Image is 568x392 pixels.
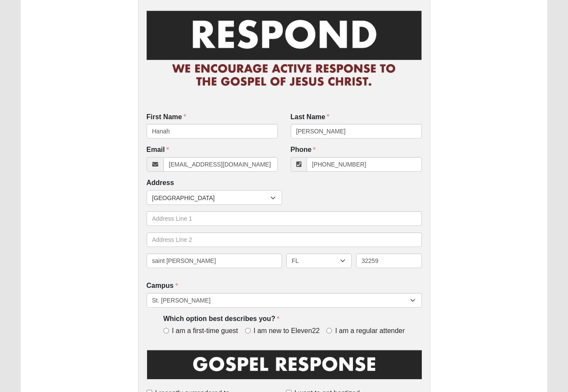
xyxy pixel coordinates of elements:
input: City [147,253,282,268]
span: I am new to Eleven22 [254,326,320,336]
label: Email [147,145,169,155]
span: [GEOGRAPHIC_DATA] [152,191,270,205]
span: I am a regular attender [335,326,405,336]
label: Campus [147,281,178,291]
label: Address [147,178,174,188]
input: Zip [356,253,422,268]
input: Address Line 2 [147,232,422,247]
label: Which option best describes you? [163,314,279,324]
input: I am new to Eleven22 [245,328,251,333]
input: I am a regular attender [326,328,332,333]
input: I am a first-time guest [163,328,169,333]
label: Last Name [291,112,330,122]
label: Phone [291,145,316,155]
img: RespondCardHeader.png [147,3,422,95]
label: First Name [147,112,187,122]
img: GospelResponseBLK.png [147,349,422,387]
input: Address Line 1 [147,211,422,226]
span: I am a first-time guest [172,326,238,336]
